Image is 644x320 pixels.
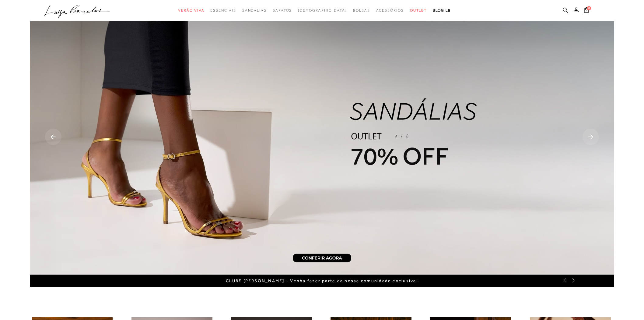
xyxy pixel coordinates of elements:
span: Acessórios [376,8,404,12]
a: noSubCategoriesText [298,5,347,16]
span: BLOG LB [433,8,450,12]
span: Verão Viva [178,8,204,12]
a: BLOG LB [433,5,450,16]
a: categoryNavScreenReaderText [178,5,204,16]
a: CLUBE [PERSON_NAME] - Venha fazer parte da nossa comunidade exclusiva! [226,278,418,283]
span: Sandálias [242,8,267,12]
span: Essenciais [210,8,236,12]
a: categoryNavScreenReaderText [273,5,292,16]
span: Outlet [410,8,427,12]
a: categoryNavScreenReaderText [353,5,370,16]
span: Sapatos [273,8,292,12]
a: categoryNavScreenReaderText [376,5,404,16]
span: 0 [587,6,591,10]
span: Bolsas [353,8,370,12]
a: categoryNavScreenReaderText [410,5,427,16]
span: [DEMOGRAPHIC_DATA] [298,8,347,12]
a: categoryNavScreenReaderText [242,5,267,16]
button: 0 [582,7,591,15]
a: categoryNavScreenReaderText [210,5,236,16]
